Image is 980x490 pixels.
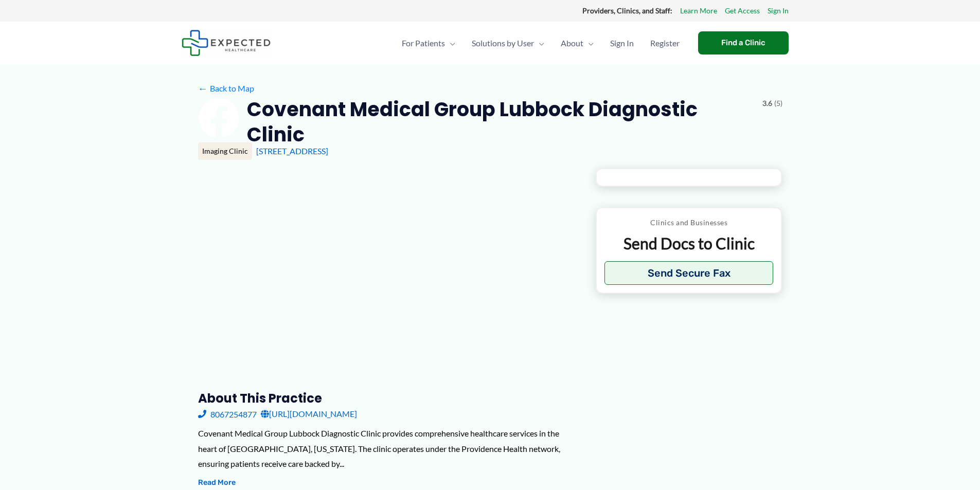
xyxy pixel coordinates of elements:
h3: About this practice [198,390,579,406]
button: Send Secure Fax [604,261,774,285]
a: Solutions by UserMenu Toggle [464,25,553,61]
span: ← [198,83,208,93]
a: [URL][DOMAIN_NAME] [261,406,357,422]
strong: Providers, Clinics, and Staff: [582,6,672,15]
div: Covenant Medical Group Lubbock Diagnostic Clinic provides comprehensive healthcare services in th... [198,426,579,471]
span: Register [650,25,680,61]
a: Sign In [768,4,789,17]
span: Menu Toggle [583,25,594,61]
a: For PatientsMenu Toggle [394,25,464,61]
span: Solutions by User [472,25,534,61]
a: ←Back to Map [198,81,254,96]
h2: Covenant Medical Group Lubbock Diagnostic Clinic [247,97,754,148]
p: Send Docs to Clinic [604,233,774,253]
span: Menu Toggle [445,25,455,61]
span: (5) [774,97,782,110]
nav: Primary Site Navigation [394,25,688,61]
span: Menu Toggle [534,25,544,61]
a: [STREET_ADDRESS] [256,146,328,156]
a: 8067254877 [198,406,257,422]
button: Read More [198,477,236,489]
span: 3.6 [762,97,772,110]
a: Register [642,25,688,61]
span: Sign In [610,25,634,61]
a: Learn More [680,4,717,17]
span: About [561,25,583,61]
img: Expected Healthcare Logo - side, dark font, small [182,30,271,56]
a: AboutMenu Toggle [553,25,602,61]
div: Imaging Clinic [198,142,252,160]
span: For Patients [402,25,445,61]
p: Clinics and Businesses [604,216,774,229]
a: Sign In [602,25,642,61]
a: Get Access [725,4,760,17]
a: Find a Clinic [698,31,789,55]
